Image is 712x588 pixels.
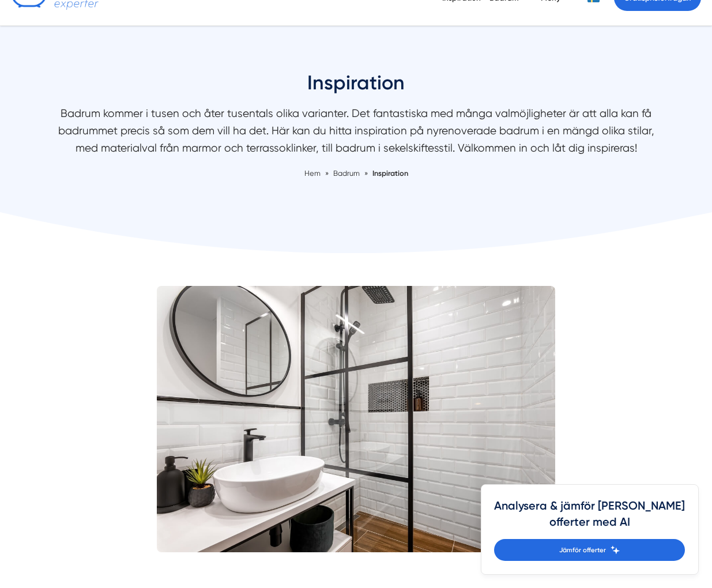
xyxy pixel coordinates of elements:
span: Jämför offerter [559,545,606,555]
img: Badrumsinspiration [157,286,556,552]
h4: Analysera & jämför [PERSON_NAME] offerter med AI [494,498,685,539]
p: Badrum kommer i tusen och åter tusentals olika varianter. Det fantastiska med många valmöjlighete... [51,105,662,162]
a: Hem [304,169,321,178]
span: Badrum [333,169,360,178]
nav: Breadcrumb [51,168,662,179]
a: Badrum [333,169,361,178]
h1: Inspiration [51,70,662,105]
a: Inspiration [372,169,408,178]
span: » [364,168,368,179]
a: Jämför offerter [494,539,685,561]
span: » [325,168,329,179]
